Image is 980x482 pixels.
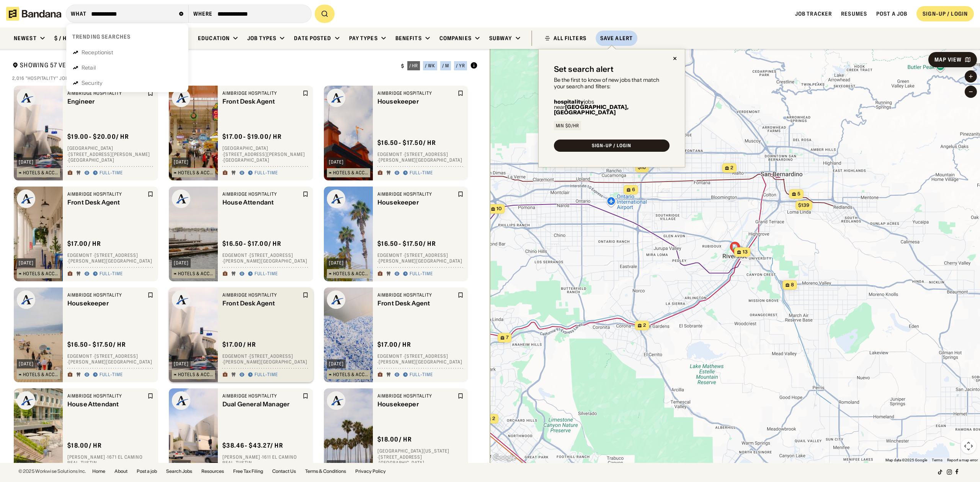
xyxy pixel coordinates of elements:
button: Map camera controls [961,438,976,454]
div: $ 16.50 - $17.50 / hr [377,139,436,147]
span: 5 [797,191,800,197]
div: Aimbridge Hospitality [222,90,301,96]
a: About [114,469,127,474]
div: Map View [934,57,962,62]
div: SIGN-UP / LOGIN [592,143,631,148]
div: Edgemont · [STREET_ADDRESS] · [PERSON_NAME][GEOGRAPHIC_DATA] [377,353,464,365]
div: Front Desk Agent [377,300,456,307]
img: Aimbridge Hospitality logo [327,391,345,410]
div: Aimbridge Hospitality [222,292,301,298]
div: Receptionist [82,50,113,55]
div: Edgemont · [STREET_ADDRESS] · [PERSON_NAME][GEOGRAPHIC_DATA] [67,252,154,264]
div: $ 38.46 - $43.27 / hr [222,441,283,450]
b: [GEOGRAPHIC_DATA], [GEOGRAPHIC_DATA] [554,104,629,116]
div: / m [442,63,449,68]
div: Aimbridge Hospitality [222,393,301,399]
a: Privacy Policy [355,469,386,474]
div: House Attendant [222,199,301,206]
div: Edgemont · [STREET_ADDRESS] · [PERSON_NAME][GEOGRAPHIC_DATA] [67,353,154,365]
div: Housekeeper [377,98,456,105]
span: 13 [743,249,748,255]
div: Front Desk Agent [67,199,146,206]
div: $ 17.00 / hr [67,240,101,248]
a: Terms (opens in new tab) [932,458,942,462]
div: Aimbridge Hospitality [377,90,456,96]
div: Hotels & Accommodation [178,170,213,175]
span: 8 [791,282,794,288]
div: Hotels & Accommodation [23,372,58,377]
div: Full-time [255,170,278,176]
div: Where [193,10,213,17]
div: Hotels & Accommodation [333,271,368,276]
img: Aimbridge Hospitality logo [172,290,190,309]
div: Subway [489,35,512,42]
div: [DATE] [329,261,344,265]
a: Home [92,469,105,474]
div: jobs near [554,99,670,115]
div: Save Alert [600,35,633,42]
div: Pay Types [349,35,378,42]
div: Aimbridge Hospitality [67,292,146,298]
img: Aimbridge Hospitality logo [17,391,35,410]
span: Job Tracker [795,10,832,17]
div: Job Types [247,35,276,42]
span: 2 [730,165,733,171]
a: Open this area in Google Maps (opens a new window) [492,453,517,463]
div: Education [198,35,230,42]
div: $ 17.00 / hr [222,341,256,349]
div: Be the first to know of new jobs that match your search and filters: [554,77,670,90]
div: $ 17.00 - $19.00 / hr [222,133,282,141]
div: Edgemont · [STREET_ADDRESS] · [PERSON_NAME][GEOGRAPHIC_DATA] [222,252,309,264]
div: Hotels & Accommodation [178,372,213,377]
div: Benefits [395,35,422,42]
div: [DATE] [19,261,34,265]
div: Full-time [410,372,433,378]
div: Full-time [100,170,123,176]
div: Aimbridge Hospitality [67,90,146,96]
div: Engineer [67,98,146,105]
div: [GEOGRAPHIC_DATA][US_STATE] · [STREET_ADDRESS] · [GEOGRAPHIC_DATA] [377,448,464,466]
div: Aimbridge Hospitality [222,191,301,197]
div: [DATE] [329,160,344,164]
div: Housekeeper [377,199,456,206]
div: Aimbridge Hospitality [67,191,146,197]
div: Edgemont · [STREET_ADDRESS] · [PERSON_NAME][GEOGRAPHIC_DATA] [377,252,464,264]
b: hospitality [554,98,584,105]
div: grid [12,86,477,463]
span: 10 [497,206,502,212]
div: $ [401,63,404,69]
div: Aimbridge Hospitality [67,393,146,399]
span: Post a job [876,10,907,17]
div: [DATE] [174,160,189,164]
span: $16 [638,164,646,170]
div: Full-time [100,271,123,277]
div: Full-time [100,372,123,378]
div: House Attendant [67,401,146,408]
img: Aimbridge Hospitality logo [172,89,190,107]
div: Retail [82,65,96,70]
div: Hotels & Accommodation [333,372,368,377]
div: $ 16.50 - $17.50 / hr [377,240,436,248]
span: Map data ©2025 Google [885,458,927,462]
div: $ 18.00 / hr [67,441,102,450]
span: 2 [643,322,646,329]
div: Hotels & Accommodation [23,170,58,175]
div: [DATE] [19,160,34,164]
div: Housekeeper [67,300,146,307]
div: Edgemont · [STREET_ADDRESS] · [PERSON_NAME][GEOGRAPHIC_DATA] [377,151,464,163]
div: ALL FILTERS [554,36,586,41]
img: Aimbridge Hospitality logo [327,89,345,107]
div: Front Desk Agent [222,300,301,307]
div: $ 16.50 - $17.50 / hr [67,341,126,349]
div: $ 16.50 - $17.00 / hr [222,240,281,248]
div: $ / hour [54,35,78,42]
img: Bandana logotype [6,7,61,21]
div: [DATE] [174,362,189,366]
div: Full-time [410,170,433,176]
div: Date Posted [294,35,331,42]
a: Terms & Conditions [305,469,346,474]
div: Full-time [255,372,278,378]
div: Hotels & Accommodation [178,271,213,276]
div: Full-time [410,271,433,277]
div: © 2025 Workwise Solutions Inc. [18,469,86,474]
